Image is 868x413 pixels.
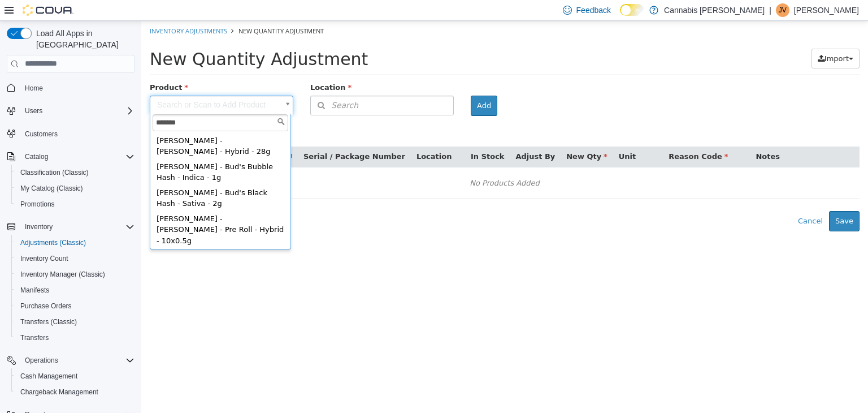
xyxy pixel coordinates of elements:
img: Cova [23,5,73,16]
p: Cannabis [PERSON_NAME] [664,3,765,17]
div: Jason Vandeputte [776,3,789,17]
span: Catalog [20,150,134,164]
button: Manifests [11,282,139,298]
span: Inventory [25,222,53,231]
button: Adjustments (Classic) [11,235,139,251]
span: Inventory Count [20,254,68,263]
a: Manifests [16,283,54,297]
div: [PERSON_NAME] - Bud's Black Hash - Sativa - 2g [11,165,147,191]
button: Classification (Classic) [11,165,139,180]
span: Transfers (Classic) [16,315,134,329]
span: Classification (Classic) [20,168,89,177]
button: Purchase Orders [11,298,139,314]
span: Home [25,84,43,93]
span: Transfers [20,333,49,342]
span: Load All Apps in [GEOGRAPHIC_DATA] [32,28,134,50]
span: Adjustments (Classic) [16,236,134,249]
span: Chargeback Management [20,388,98,397]
div: [PERSON_NAME] - Bud's Bubble Hash - Indica - 1g [11,139,147,165]
button: Transfers (Classic) [11,314,139,330]
input: Dark Mode [620,4,644,16]
p: | [769,3,771,17]
span: My Catalog (Classic) [20,184,83,193]
button: Inventory [2,219,139,235]
button: Cash Management [11,368,139,384]
a: Transfers (Classic) [16,315,81,329]
button: Inventory Manager (Classic) [11,266,139,282]
span: Promotions [16,197,134,211]
span: Inventory Count [16,252,134,265]
span: Users [20,104,134,118]
a: Customers [20,127,62,141]
div: [PERSON_NAME] - [PERSON_NAME] - Pre Roll - Hybrid - 10x0.5g [11,191,147,228]
span: Inventory Manager (Classic) [16,268,134,281]
a: Purchase Orders [16,299,76,313]
span: Manifests [20,286,49,295]
span: Operations [25,356,58,365]
button: Inventory [20,220,57,234]
span: Chargeback Management [16,385,134,399]
span: Purchase Orders [20,302,72,311]
span: My Catalog (Classic) [16,182,134,195]
a: Inventory Manager (Classic) [16,268,110,281]
div: [PERSON_NAME] - [PERSON_NAME] - Hybrid - 28g [11,113,147,139]
a: Promotions [16,197,59,211]
span: Manifests [16,283,134,297]
span: Classification (Classic) [16,166,134,179]
span: Operations [20,354,134,367]
span: Dark Mode [620,16,620,16]
span: Catalog [25,152,48,161]
a: Cash Management [16,369,82,383]
span: Inventory Manager (Classic) [20,270,105,279]
span: Transfers (Classic) [20,317,77,326]
span: Purchase Orders [16,299,134,313]
span: Customers [25,130,58,139]
p: [PERSON_NAME] [794,3,859,17]
span: Inventory [20,220,134,234]
button: Users [2,103,139,119]
button: Customers [2,126,139,142]
a: Classification (Classic) [16,166,93,179]
a: Home [20,81,47,95]
button: Chargeback Management [11,384,139,400]
span: Transfers [16,331,134,345]
span: Promotions [20,200,55,209]
button: Catalog [20,150,53,164]
button: Catalog [2,149,139,165]
button: Inventory Count [11,251,139,266]
span: Users [25,106,42,115]
span: Feedback [576,5,611,16]
button: Promotions [11,196,139,212]
a: Adjustments (Classic) [16,236,90,249]
button: Operations [20,354,63,367]
a: My Catalog (Classic) [16,182,88,195]
span: Cash Management [20,372,77,381]
button: Users [20,104,47,118]
span: JV [779,3,787,17]
button: Transfers [11,330,139,346]
span: Cash Management [16,369,134,383]
button: My Catalog (Classic) [11,180,139,196]
span: Home [20,81,134,95]
button: Operations [2,352,139,368]
a: Chargeback Management [16,385,103,399]
a: Transfers [16,331,53,345]
span: Adjustments (Classic) [20,238,86,247]
button: Home [2,80,139,96]
a: Inventory Count [16,252,73,265]
span: Customers [20,127,134,141]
